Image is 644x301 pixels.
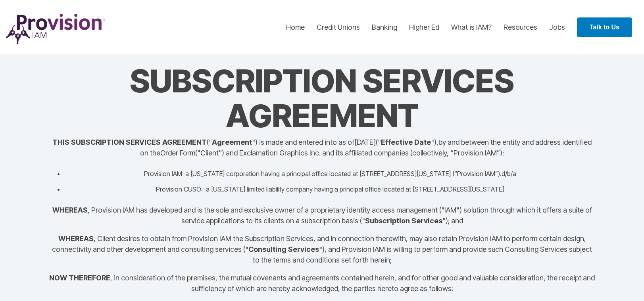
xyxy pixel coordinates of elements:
[504,21,537,34] a: Resources
[49,274,595,293] span: , in consideration of the premises, the mutual covenants and agreements contained herein, and for...
[409,21,439,34] a: Higher Ed
[451,21,492,34] a: What is IAM?
[381,138,431,146] strong: Effective Date
[212,138,252,146] strong: Agreement
[317,21,360,34] a: Credit Unions
[52,206,592,225] span: , Provision IAM has developed and is the sole and exclusive owner of a proprietary identity acces...
[549,21,565,34] a: Jobs
[286,21,305,34] a: Home
[590,24,619,31] strong: Talk to Us
[354,138,376,146] span: [DATE]
[577,17,632,37] a: Talk to Us
[130,61,514,135] strong: SUBSCRIPTION SERVICES AGREEMENT
[6,14,105,44] img: ProvisionIAM-Logo-Purple
[248,245,319,253] strong: Consulting Services
[372,21,397,34] a: Banking
[156,185,504,193] span: Provision CUSO: a [US_STATE] limited liability company having a principal office located at [STRE...
[280,15,571,40] nav: menu
[64,169,596,178] li: Provision IAM: a [US_STATE] corporation having a principal office located at [STREET_ADDRESS][US_...
[160,149,195,157] span: Order Form
[48,137,596,158] p: (" ") is made and entered into as of (" "),
[52,138,207,146] strong: THIS SUBSCRIPTION SERVICES AGREEMENT
[58,234,94,243] strong: WHEREAS
[49,274,110,282] strong: NOW THEREFORE
[52,234,592,264] span: , Client desires to obtain from Provision IAM the Subscription Services, and in connection therew...
[52,206,88,214] strong: WHEREAS
[365,217,442,225] strong: Subscription Services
